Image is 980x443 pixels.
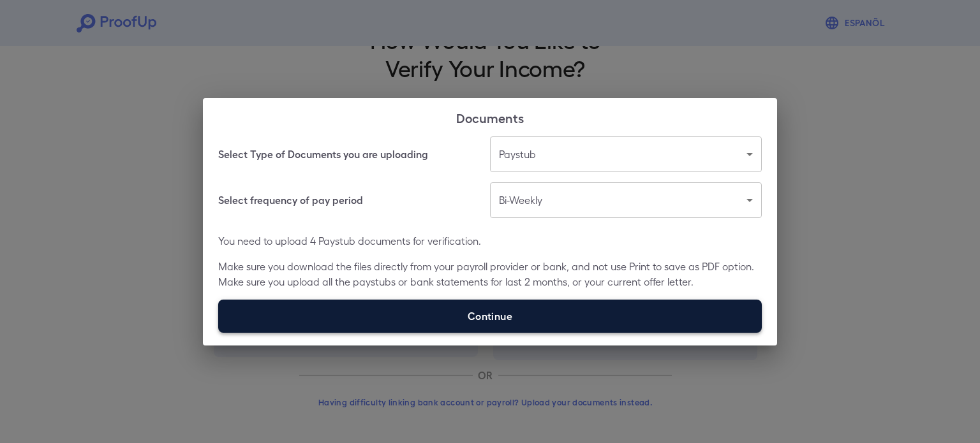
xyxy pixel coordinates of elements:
h2: Documents [203,98,777,136]
p: You need to upload 4 Paystub documents for verification. [218,233,762,249]
label: Continue [218,300,762,333]
div: Paystub [490,136,762,172]
div: Bi-Weekly [490,182,762,218]
h6: Select frequency of pay period [218,192,363,208]
p: Make sure you download the files directly from your payroll provider or bank, and not use Print t... [218,259,762,289]
h6: Select Type of Documents you are uploading [218,147,428,162]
